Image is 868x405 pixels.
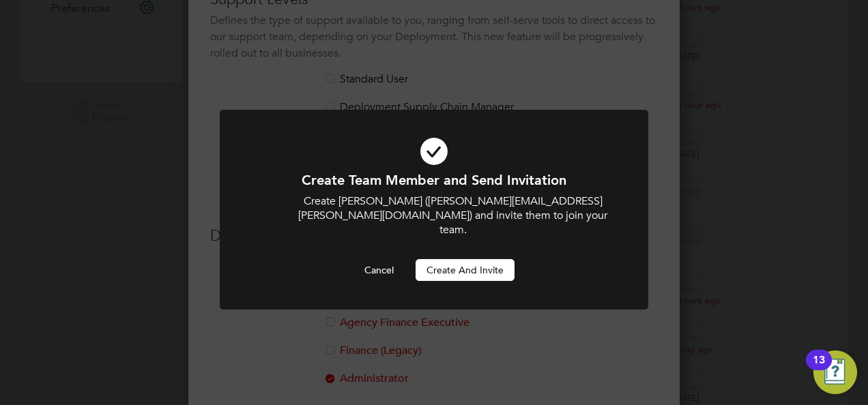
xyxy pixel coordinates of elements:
h1: Create Team Member and Send Invitation [257,171,611,189]
button: Create and invite [416,259,515,281]
div: 13 [813,360,825,378]
button: Open Resource Center, 13 new notifications [813,350,857,394]
button: Cancel [353,259,405,281]
p: Create [PERSON_NAME] ([PERSON_NAME][EMAIL_ADDRESS][PERSON_NAME][DOMAIN_NAME]) and invite them to ... [294,194,611,237]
